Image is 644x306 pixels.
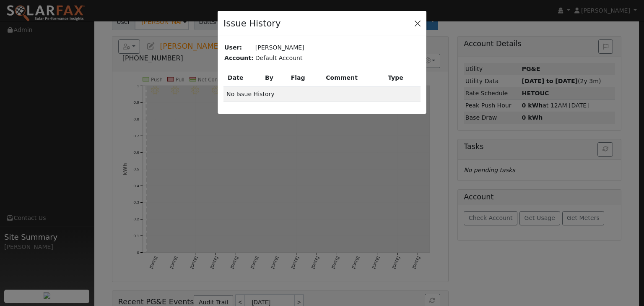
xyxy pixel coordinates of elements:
[254,42,421,53] td: [PERSON_NAME]
[223,86,421,102] td: No Issue History
[223,17,280,30] h4: Issue History
[322,69,384,87] th: Comment
[261,69,287,87] th: By
[412,17,423,29] button: Close
[287,69,322,87] th: Flag
[224,44,242,51] b: User:
[254,53,421,63] td: Default Account
[224,55,254,61] b: Account:
[223,69,261,87] th: Date
[384,69,421,87] th: Type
